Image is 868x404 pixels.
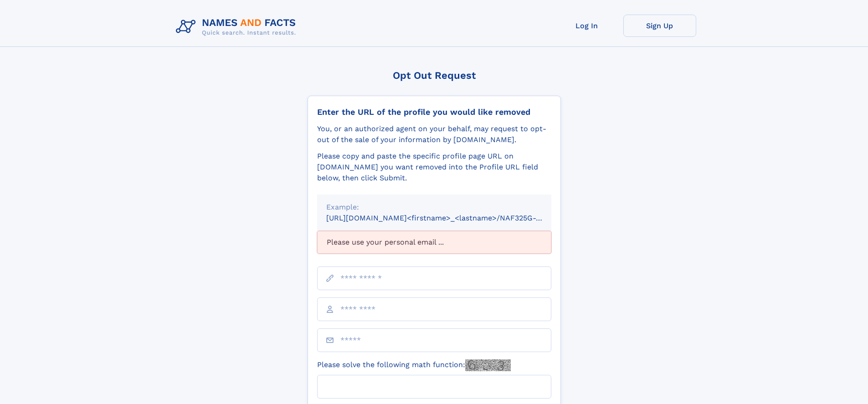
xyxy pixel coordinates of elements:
a: Log In [550,15,623,37]
div: Please copy and paste the specific profile page URL on [DOMAIN_NAME] you want removed into the Pr... [317,151,551,184]
a: Sign Up [623,15,696,37]
small: [URL][DOMAIN_NAME]<firstname>_<lastname>/NAF325G-xxxxxxxx [326,214,569,222]
label: Please solve the following math function: [317,359,511,371]
div: Enter the URL of the profile you would like removed [317,107,551,117]
div: Please use your personal email ... [317,231,551,254]
div: Example: [326,202,542,213]
div: You, or an authorized agent on your behalf, may request to opt-out of the sale of your informatio... [317,123,551,145]
div: Opt Out Request [308,70,561,81]
img: Logo Names and Facts [172,15,303,39]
